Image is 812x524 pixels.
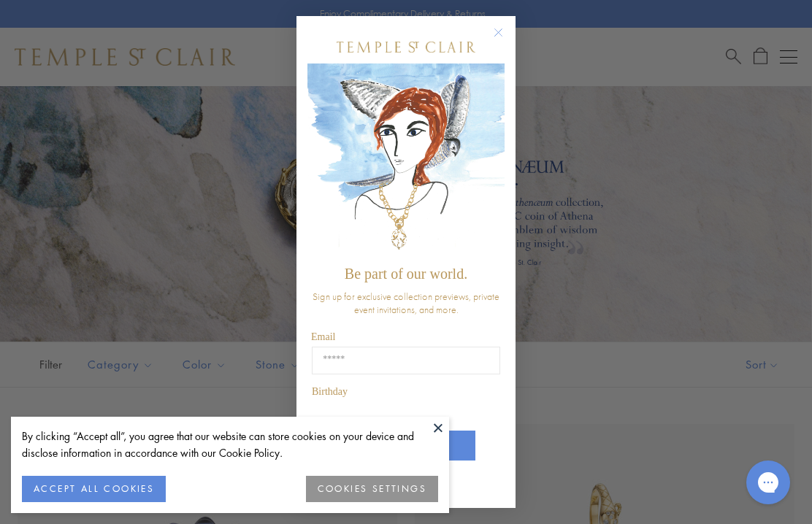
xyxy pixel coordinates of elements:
[311,331,335,342] span: Email
[739,455,797,509] iframe: Gorgias live chat messenger
[497,31,515,49] button: Close dialog
[313,290,499,316] span: Sign up for exclusive collection previews, private event invitations, and more.
[307,63,505,258] img: c4a9eb12-d91a-4d4a-8ee0-386386f4f338.jpeg
[312,386,348,397] span: Birthday
[345,266,467,282] span: Be part of our world.
[337,42,475,53] img: Temple St. Clair
[312,347,500,374] input: Email
[22,476,166,502] button: ACCEPT ALL COOKIES
[22,428,438,461] div: By clicking “Accept all”, you agree that our website can store cookies on your device and disclos...
[306,476,438,502] button: COOKIES SETTINGS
